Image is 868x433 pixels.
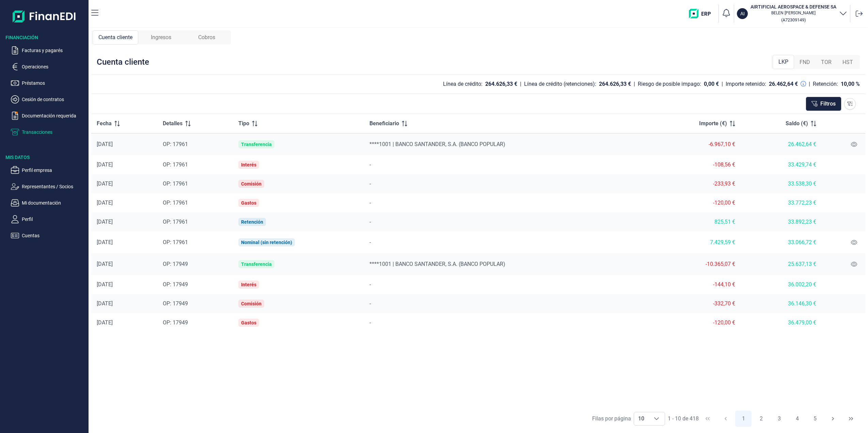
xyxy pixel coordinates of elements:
[22,112,86,120] p: Documentación requerida
[241,162,256,167] div: Interés
[704,81,719,87] div: 0,00 €
[97,57,149,67] div: Cuenta cliente
[816,55,837,69] div: TOR
[97,219,152,225] div: [DATE]
[97,141,152,148] div: [DATE]
[806,97,841,111] button: Filtros
[800,58,810,66] span: FND
[369,300,371,307] span: -
[369,281,371,288] span: -
[369,319,371,326] span: -
[369,239,371,245] span: -
[655,161,735,168] div: -108,56 €
[163,281,188,288] span: OP: 17949
[163,219,188,225] span: OP: 17961
[163,161,188,168] span: OP: 17961
[97,300,152,307] div: [DATE]
[634,80,635,88] div: |
[11,95,86,103] button: Cesión de contratos
[592,415,631,423] div: Filas por página
[813,81,838,87] div: Retención:
[746,141,816,148] div: 26.462,64 €
[740,10,745,17] p: AI
[648,412,665,425] div: Choose
[22,79,86,87] p: Préstamos
[717,411,734,427] button: Previous Page
[241,240,292,245] div: Nominal (sin retención)
[98,33,132,42] span: Cuenta cliente
[746,239,816,246] div: 33.066,72 €
[22,166,86,174] p: Perfil empresa
[485,81,517,87] div: 264.626,33 €
[722,80,723,88] div: |
[151,33,171,42] span: Ingresos
[520,80,521,88] div: |
[746,180,816,187] div: 33.538,30 €
[369,161,371,168] span: -
[655,300,735,307] div: -332,70 €
[655,141,735,148] div: -6.967,10 €
[809,80,810,88] div: |
[369,199,371,206] span: -
[11,199,86,207] button: Mi documentación
[11,79,86,87] button: Préstamos
[163,199,188,206] span: OP: 17961
[751,3,836,10] h3: AIRTIFICIAL AEROSPACE & DEFENSE SA
[22,182,86,191] p: Representantes / Socios
[655,219,735,225] div: 825,51 €
[163,180,188,187] span: OP: 17961
[97,281,152,288] div: [DATE]
[241,181,262,187] div: Comisión
[794,55,816,69] div: FND
[825,411,841,427] button: Next Page
[443,81,483,87] div: Línea de crédito:
[735,411,752,427] button: Page 1
[634,412,648,425] span: 10
[843,411,859,427] button: Last Page
[842,58,853,66] span: HST
[655,180,735,187] div: -233,93 €
[97,119,112,128] span: Fecha
[97,161,152,168] div: [DATE]
[369,219,371,225] span: -
[22,128,86,136] p: Transacciones
[746,161,816,168] div: 33.429,74 €
[97,239,152,246] div: [DATE]
[97,199,152,206] div: [DATE]
[786,119,808,128] span: Saldo (€)
[599,81,631,87] div: 264.626,33 €
[11,112,86,120] button: Documentación requerida
[11,63,86,71] button: Operaciones
[821,58,832,66] span: TOR
[369,141,505,147] span: ****1001 | BANCO SANTANDER, S.A. (BANCO POPULAR)
[746,261,816,268] div: 25.637,13 €
[655,199,735,206] div: -120,00 €
[841,81,860,87] div: 10,00 %
[11,128,86,136] button: Transacciones
[22,63,86,71] p: Operaciones
[769,81,798,87] div: 26.462,64 €
[241,282,256,287] div: Interés
[22,46,86,54] p: Facturas y pagarés
[781,17,806,22] small: Copiar cif
[97,319,152,326] div: [DATE]
[369,180,371,187] span: -
[746,281,816,288] div: 36.002,20 €
[22,215,86,223] p: Perfil
[789,411,805,427] button: Page 4
[369,119,399,128] span: Beneficiario
[655,319,735,326] div: -120,00 €
[746,319,816,326] div: 36.479,00 €
[369,261,505,267] span: ****1001 | BANCO SANTANDER, S.A. (BANCO POPULAR)
[11,215,86,223] button: Perfil
[97,261,152,268] div: [DATE]
[726,81,766,87] div: Importe retenido:
[97,180,152,187] div: [DATE]
[655,261,735,268] div: -10.365,07 €
[184,30,230,45] div: Cobros
[22,231,86,240] p: Cuentas
[11,46,86,54] button: Facturas y pagarés
[746,199,816,206] div: 33.772,23 €
[22,95,86,103] p: Cesión de contratos
[241,261,272,267] div: Transferencia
